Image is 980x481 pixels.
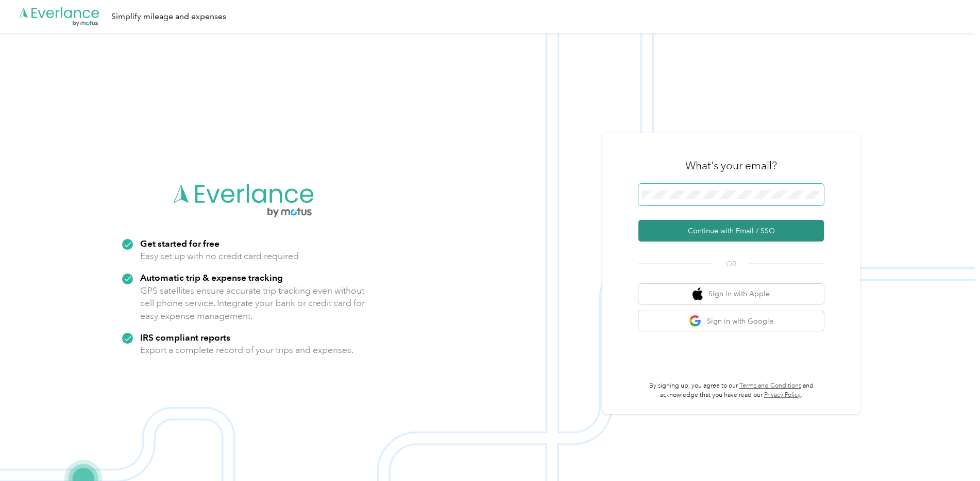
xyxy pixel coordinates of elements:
[140,238,219,249] strong: Get started for free
[692,287,703,300] img: apple logo
[713,259,749,269] span: OR
[685,158,777,173] h3: What's your email?
[739,382,801,390] a: Terms and Conditions
[140,250,299,263] p: Easy set up with no credit card required
[689,315,702,328] img: google logo
[638,284,824,304] button: apple logoSign in with Apple
[638,381,824,399] p: By signing up, you agree to our and acknowledge that you have read our .
[140,284,365,323] p: GPS satellites ensure accurate trip tracking even without cell phone service. Integrate your bank...
[140,272,283,283] strong: Automatic trip & expense tracking
[638,311,824,331] button: google logoSign in with Google
[638,220,824,242] button: Continue with Email / SSO
[140,344,353,357] p: Export a complete record of your trips and expenses.
[111,10,226,23] div: Simplify mileage and expenses
[764,391,801,399] a: Privacy Policy
[140,332,230,343] strong: IRS compliant reports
